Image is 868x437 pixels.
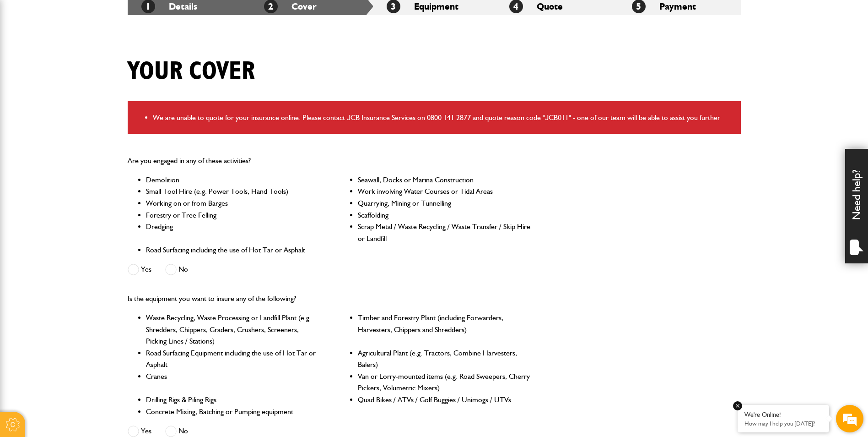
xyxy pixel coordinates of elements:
[146,406,319,418] li: Concrete Mixing, Batching or Pumping equipment
[146,174,319,186] li: Demolition
[146,371,319,394] li: Cranes
[358,312,531,347] li: Timber and Forestry Plant (including Forwarders, Harvesters, Chippers and Shredders)
[128,264,151,275] label: Yes
[16,51,38,64] img: d_20077148190_company_1631870298795_20077148190
[845,149,868,263] div: Need help?
[153,112,734,124] li: We are unable to quote for your insurance online. Please contact JCB Insurance Services on 0800 1...
[128,56,255,87] h1: Your cover
[146,394,319,406] li: Drilling Rigs & Piling Rigs
[12,139,167,159] input: Enter your phone number
[358,209,531,221] li: Scaffolding
[165,264,188,275] label: No
[141,1,197,12] a: 1Details
[12,166,167,274] textarea: Type your message and hit 'Enter'
[358,186,531,197] li: Work involving Water Courses or Tidal Areas
[12,112,167,132] input: Enter your email address
[744,420,822,427] p: How may I help you today?
[146,244,319,256] li: Road Surfacing including the use of Hot Tar or Asphalt
[358,174,531,186] li: Seawall, Docks or Marina Construction
[358,394,531,406] li: Quad Bikes / ATVs / Golf Buggies / Unimogs / UTVs
[358,371,531,394] li: Van or Lorry-mounted items (e.g. Road Sweepers, Cherry Pickers, Volumetric Mixers)
[128,426,151,437] label: Yes
[12,85,167,105] input: Enter your last name
[128,155,532,167] p: Are you engaged in any of these activities?
[146,197,319,209] li: Working on or from Barges
[146,209,319,221] li: Forestry or Tree Felling
[124,282,166,295] em: Start Chat
[165,426,188,437] label: No
[146,221,319,244] li: Dredging
[146,312,319,347] li: Waste Recycling, Waste Processing or Landfill Plant (e.g. Shredders, Chippers, Graders, Crushers,...
[358,221,531,244] li: Scrap Metal / Waste Recycling / Waste Transfer / Skip Hire or Landfill
[146,347,319,371] li: Road Surfacing Equipment including the use of Hot Tar or Asphalt
[358,347,531,371] li: Agricultural Plant (e.g. Tractors, Combine Harvesters, Balers)
[358,197,531,209] li: Quarrying, Mining or Tunnelling
[150,5,172,27] div: Minimize live chat window
[48,51,154,63] div: Chat with us now
[128,293,532,305] p: Is the equipment you want to insure any of the following?
[146,186,319,197] li: Small Tool Hire (e.g. Power Tools, Hand Tools)
[744,411,822,419] div: We're Online!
